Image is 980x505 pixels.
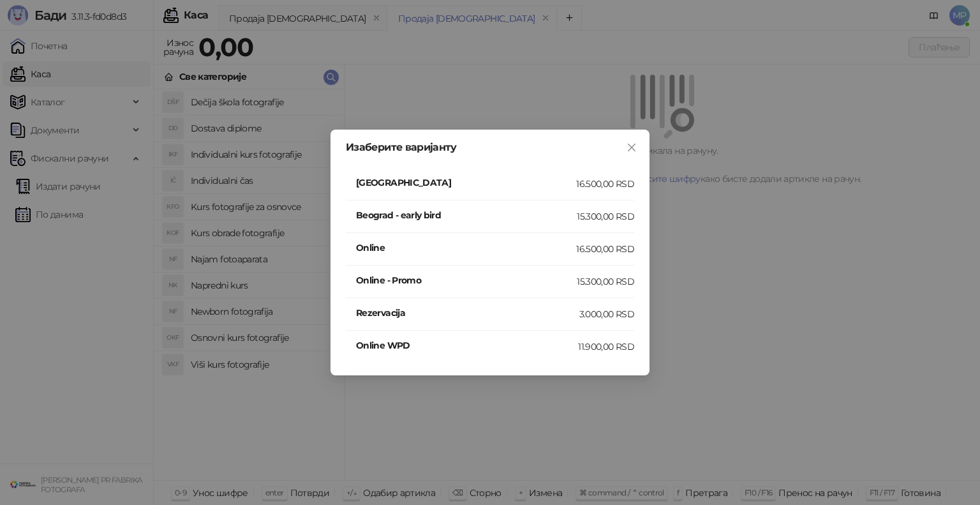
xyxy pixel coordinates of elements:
span: close [627,142,637,153]
span: Close [621,142,642,153]
h4: Beograd - early bird [356,208,577,222]
div: 15.300,00 RSD [577,209,634,223]
div: 3.000,00 RSD [579,307,634,321]
div: 15.300,00 RSD [577,275,634,289]
div: 11.900,00 RSD [578,340,634,354]
h4: Online - Promo [356,273,577,287]
h4: Rezervacija [356,306,579,320]
div: 16.500,00 RSD [576,242,634,256]
div: Изаберите варијанту [346,142,634,153]
button: Close [621,137,642,158]
div: 16.500,00 RSD [576,177,634,191]
h4: Online WPD [356,338,578,352]
h4: [GEOGRAPHIC_DATA] [356,176,576,190]
h4: Online [356,241,576,255]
